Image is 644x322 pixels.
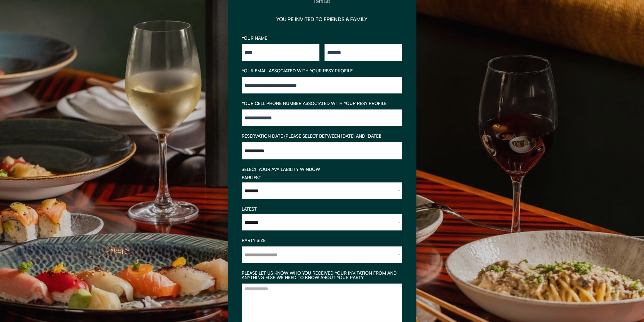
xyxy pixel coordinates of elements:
[242,101,402,106] div: YOUR CELL PHONE NUMBER ASSOCIATED WITH YOUR RESY PROFILE
[242,271,402,280] div: PLEASE LET US KNOW WHO YOU RECEIVED YOUR INVITATION FROM AND ANYTHING ELSE WE NEED TO KNOW ABOUT ...
[242,68,402,73] div: YOUR EMAIL ASSOCIATED WITH YOUR RESY PROFILE
[242,36,402,40] div: YOUR NAME
[242,167,402,172] div: SELECT YOUR AVAILABILITY WINDOW
[242,175,402,180] div: EARLIEST
[242,207,402,211] div: LATEST
[242,134,402,138] div: RESERVATION DATE (PLEASE SELECT BETWEEN [DATE] AND [DATE])
[242,238,402,243] div: PARTY SIZE
[277,17,368,22] div: YOU'RE INVITED TO FRIENDS & FAMILY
